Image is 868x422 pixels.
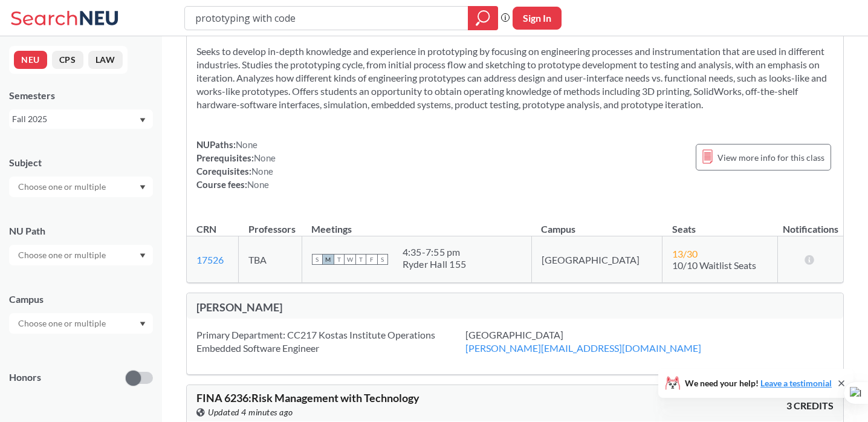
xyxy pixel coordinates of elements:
[531,210,662,236] th: Campus
[196,138,276,191] div: NUPaths: Prerequisites: Corequisites: Course fees:
[12,112,138,126] div: Fall 2025
[254,152,276,163] span: None
[239,210,302,236] th: Professors
[196,45,834,111] section: Seeks to develop in-depth knowledge and experience in prototyping by focusing on engineering proc...
[140,185,146,190] svg: Dropdown arrow
[9,371,41,385] p: Honors
[14,51,47,69] button: NEU
[465,342,701,354] a: [PERSON_NAME][EMAIL_ADDRESS][DOMAIN_NAME]
[196,328,465,355] div: Primary Department: CC217 Kostas Institute Operations Embedded Software Engineer
[9,89,153,102] div: Semesters
[366,254,377,265] span: F
[140,118,146,123] svg: Dropdown arrow
[140,322,146,326] svg: Dropdown arrow
[786,399,834,412] span: 3 CREDITS
[208,406,293,419] span: Updated 4 minutes ago
[194,8,459,28] input: Class, professor, course number, "phrase"
[323,254,334,265] span: M
[196,222,216,236] div: CRN
[12,248,114,262] input: Choose one or multiple
[9,177,153,197] div: Dropdown arrow
[468,6,498,30] div: magnifying glass
[672,259,756,271] span: 10/10 Waitlist Seats
[196,300,515,314] div: [PERSON_NAME]
[334,254,345,265] span: T
[236,139,257,150] span: None
[465,328,731,355] div: [GEOGRAPHIC_DATA]
[377,254,388,265] span: S
[403,246,467,258] div: 4:35 - 7:55 pm
[12,180,114,194] input: Choose one or multiple
[247,179,269,190] span: None
[88,51,123,69] button: LAW
[760,378,832,388] a: Leave a testimonial
[196,254,224,265] a: 17526
[476,10,490,27] svg: magnifying glass
[672,248,698,259] span: 13 / 30
[513,7,562,30] button: Sign In
[355,254,366,265] span: T
[717,150,824,165] span: View more info for this class
[9,245,153,265] div: Dropdown arrow
[662,210,778,236] th: Seats
[9,156,153,169] div: Subject
[9,224,153,238] div: NU Path
[239,236,302,283] td: TBA
[9,313,153,334] div: Dropdown arrow
[9,109,153,129] div: Fall 2025Dropdown arrow
[140,253,146,258] svg: Dropdown arrow
[302,210,531,236] th: Meetings
[196,391,419,404] span: FINA 6236 : Risk Management with Technology
[685,379,832,388] span: We need your help!
[345,254,355,265] span: W
[312,254,323,265] span: S
[12,316,114,331] input: Choose one or multiple
[52,51,83,69] button: CPS
[777,210,843,236] th: Notifications
[9,293,153,306] div: Campus
[251,166,273,177] span: None
[403,258,467,270] div: Ryder Hall 155
[531,236,662,283] td: [GEOGRAPHIC_DATA]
